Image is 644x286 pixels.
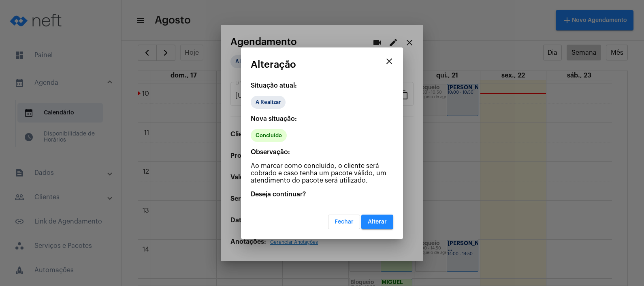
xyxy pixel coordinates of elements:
p: Nova situação: [251,115,393,123]
mat-icon: close [384,56,394,66]
span: Fechar [335,219,354,225]
p: Ao marcar como concluído, o cliente será cobrado e caso tenha um pacote válido, um atendimento do... [251,162,393,184]
button: Fechar [328,215,360,229]
mat-chip: A Realizar [251,96,286,109]
p: Observação: [251,148,393,156]
mat-chip: Concluído [251,129,287,142]
span: Alterar [368,219,387,225]
p: Deseja continuar? [251,191,393,198]
button: Alterar [361,215,393,229]
span: Alteração [251,59,296,70]
p: Situação atual: [251,82,393,89]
